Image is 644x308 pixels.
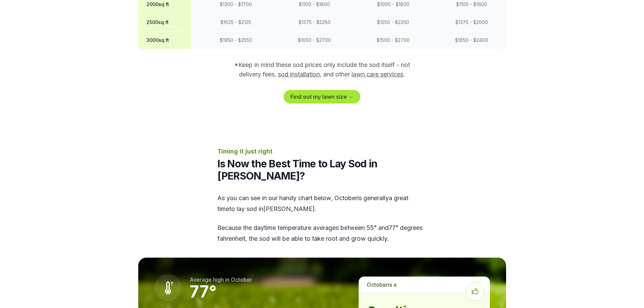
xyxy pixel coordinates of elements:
[281,31,349,49] td: $ 1650 - $ 2700
[437,31,506,49] td: $ 1650 - $ 2400
[281,14,349,31] td: $ 1375 - $ 2250
[138,14,192,31] th: 2500 sq ft
[278,71,320,78] a: sod installation
[217,147,427,156] p: Timing it just right
[191,31,280,49] td: $ 1950 - $ 2550
[138,31,192,49] th: 3000 sq ft
[352,71,403,78] a: lawn care services
[231,276,252,283] span: october
[190,282,217,302] strong: 77 °
[217,193,427,244] div: As you can see in our handy chart below, is generally a great time to lay sod in [PERSON_NAME] .
[225,60,420,79] p: *Keep in mind these sod prices only include the sod itself - not delivery fees, , and other .
[191,14,280,31] td: $ 1625 - $ 2125
[190,276,252,284] p: Average high in
[334,194,357,202] span: october
[217,222,427,244] p: Because the daytime temperature averages between 55 ° and 77 ° degrees fahrenheit, the sod will b...
[349,31,437,49] td: $ 1500 - $ 2700
[367,281,388,288] span: october
[217,158,427,182] h2: Is Now the Best Time to Lay Sod in [PERSON_NAME]?
[284,90,360,103] a: Find out my lawn size →
[349,14,437,31] td: $ 1250 - $ 2250
[437,14,506,31] td: $ 1375 - $ 2000
[359,277,490,293] p: is a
